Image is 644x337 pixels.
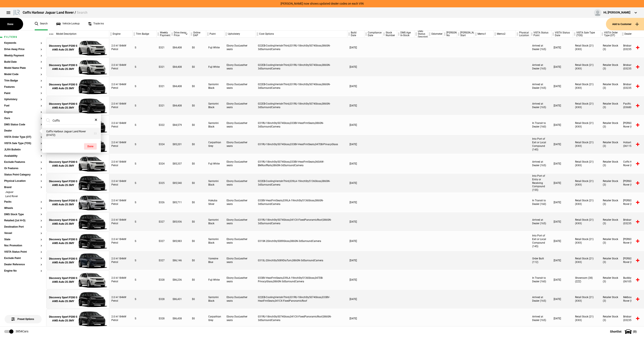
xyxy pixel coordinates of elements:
[78,232,107,251] img: 18292269_thumb.jpeg
[78,193,107,212] img: 18168601_thumb.jpeg
[601,135,621,154] div: Retailer Stock (3)
[133,154,157,173] div: S
[530,135,552,154] div: Into Port of Exit or Local Compound (145)
[4,92,42,98] section: Paint
[256,96,347,115] div: 022EB-CoolingVentsInThird,031RU-18inchSty5074Gloss,086GN-3dSurroundCamera
[4,123,42,130] section: DMS Status Code
[170,115,190,134] div: $84,579
[4,251,42,253] button: VISTA Status Point
[610,330,622,333] span: Shortlist
[4,167,42,173] section: Or Features
[347,174,364,192] div: [DATE]
[573,212,601,231] div: Retail Stock (21) (XXX)
[157,193,170,212] div: $326
[190,96,206,115] div: $0
[49,38,78,57] a: Discovery Sport P200 S AWD Auto 25.5MY
[170,38,190,57] div: $84,408
[604,326,644,337] button: Shortlist(0)
[224,212,256,231] div: Ebony DuoLeather seats
[49,271,78,289] a: Discovery Sport P200 S AWD Auto 25.5MY
[4,54,42,61] section: Weekly Payment
[4,36,42,38] h1: Filters
[347,212,364,231] div: [DATE]
[206,31,224,38] div: Paint
[601,212,621,231] div: Retailer Stock (3)
[206,96,224,115] div: Santorini Black
[4,186,42,189] button: Brand
[49,44,78,52] div: Discovery Sport P200 S AWD Auto 25.5MY
[347,96,364,115] div: [DATE]
[4,61,42,67] section: Build Date
[552,212,573,231] div: [DATE]
[157,31,170,38] div: Weekly Payment
[4,200,42,207] section: Packs
[49,257,78,264] div: Discovery Sport P200 S AWD Auto 25.5MY
[206,174,224,192] div: Santorini Black
[84,143,97,150] button: Done
[4,92,42,95] button: Paint
[49,154,78,173] a: Discovery Sport P200 S AWD Auto 25.5MY
[190,212,206,231] div: $0
[4,213,42,216] button: DMS Stock Type
[474,31,493,38] div: Memo1
[4,136,42,139] button: VISTA Order Type (OT)
[256,77,347,96] div: 022EB-CoolingVentsInThird,031RU-18inchSty5074Gloss,086GN-3dSurroundCamera
[4,142,42,145] button: VISTA Sale Type (TOS)
[78,290,107,309] img: 18270442_thumb.jpeg
[46,31,109,38] div: Model Description
[49,237,78,245] div: Discovery Sport P200 S AWD Auto 25.5MY
[190,31,206,38] div: Online DAP
[78,212,107,231] img: 18134828_thumb.jpeg
[4,48,42,51] button: Drive Away Price
[4,104,42,107] button: Fuel
[347,154,364,173] div: [DATE]
[4,79,42,82] button: Trim Badge
[4,104,42,111] section: Fuel
[49,199,78,206] div: Discovery Sport P200 S AWD Auto 25.5MY
[530,96,552,115] div: Arrived at Dealer (165)
[4,86,42,92] section: Features
[457,31,474,38] div: [PERSON_NAME] Start
[190,135,206,154] div: $0
[157,96,170,115] div: $321
[601,193,621,212] div: Retailer Stock (3)
[601,77,621,96] div: Retailer Stock (3)
[601,115,621,134] div: Retailer Stock (3)
[256,174,347,192] div: 022EB-CoolingVentsInThird,039LA-19inchSty5136Gloss,086GN-3dSurroundCamera
[256,193,347,212] div: 033BV-HeatFrntSeats,039LA-19inchSty5136Gloss,086GN-3dSurroundCamera
[4,263,42,269] section: Dealer Reference
[190,115,206,134] div: $0
[4,257,42,263] section: Exclude Paint
[4,123,42,126] button: DMS Status Code
[224,77,256,96] div: Ebony DuoLeather seats
[133,57,157,76] div: S
[347,135,364,154] div: [DATE]
[4,207,42,210] button: Wheels
[530,57,552,76] div: Arrived at Dealer (165)
[552,38,573,57] div: [DATE]
[133,135,157,154] div: S
[109,115,133,134] div: 2.0 i4 184kW Petrol
[347,31,364,38] div: Build Date
[494,31,516,38] div: Memo2
[206,212,224,231] div: Santorini Black
[4,226,42,232] section: Destination Port
[190,77,206,96] div: $0
[109,31,132,38] div: Engine
[601,154,621,173] div: Retailer Stock (3)
[552,193,573,212] div: [DATE]
[601,38,621,57] div: Retailer Stock (3)
[49,63,78,71] div: Discovery Sport P200 S AWD Auto 25.5MY
[224,154,256,173] div: Ebony DuoLeather seats
[78,154,107,173] img: 18296138_thumb.jpeg
[530,212,552,231] div: Arrived at Dealer (165)
[133,77,157,96] div: S
[4,79,42,86] section: Trim Badge
[78,58,107,77] img: 18227004_thumb.jpeg
[133,31,156,38] div: Trim Badge
[601,174,621,192] div: Retailer Stock (3)
[4,129,42,132] button: Dealer
[49,96,78,115] a: Discovery Sport P200 S AWD Auto 25.5MY
[4,232,42,235] button: Vessel
[224,135,256,154] div: Ebony DuoLeather seats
